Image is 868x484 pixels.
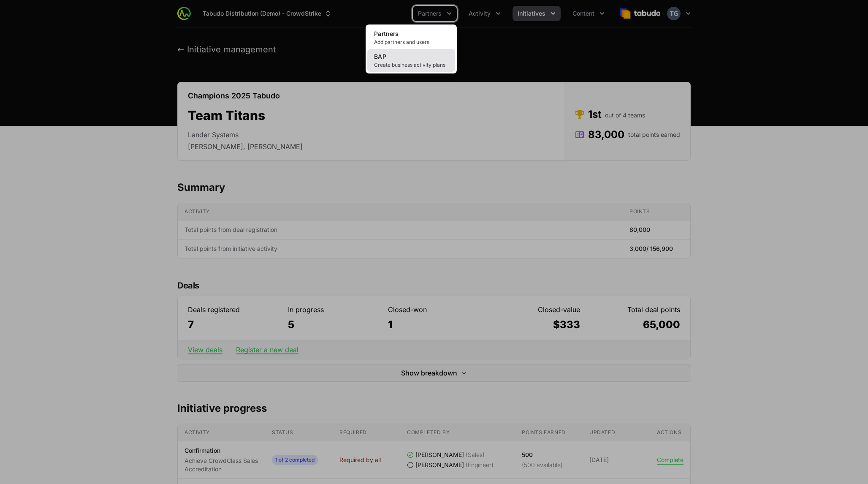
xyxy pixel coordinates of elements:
[374,62,448,68] span: Create business activity plans
[413,6,457,21] div: Partners menu
[191,6,610,21] div: Main navigation
[374,30,399,37] span: Partners
[367,49,455,72] a: BAPCreate business activity plans
[367,26,455,49] a: PartnersAdd partners and users
[374,39,448,46] span: Add partners and users
[374,53,386,60] span: BAP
